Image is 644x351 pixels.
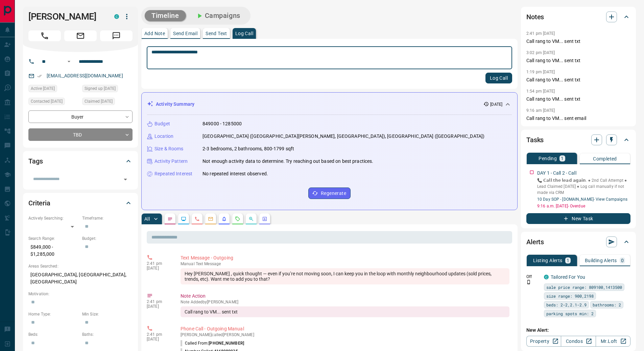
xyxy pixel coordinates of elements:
[145,10,186,21] button: Timeline
[154,145,184,152] p: Size & Rooms
[82,331,133,337] p: Baths:
[209,341,244,346] span: [PHONE_NUMBER]
[526,274,540,280] p: Off
[526,234,630,250] div: Alerts
[533,258,563,263] p: Listing Alerts
[181,268,509,284] div: Hey [PERSON_NAME] , quick thought — even if you’re not moving soon, I can keep you in the loop wi...
[147,266,170,271] p: [DATE]
[490,101,502,107] p: [DATE]
[537,170,576,177] p: DAY 1 - Call 2 - Call
[526,236,544,247] h2: Alerts
[154,120,170,127] p: Budget
[248,216,254,222] svg: Opportunities
[147,98,512,110] div: Activity Summary[DATE]
[28,215,79,221] p: Actively Searching:
[100,30,133,41] span: Message
[593,301,621,308] span: bathrooms: 2
[526,327,630,334] p: New Alert:
[181,300,509,304] p: Note Added by [PERSON_NAME]
[28,30,61,41] span: Call
[85,98,113,105] span: Claimed [DATE]
[526,38,630,45] p: Call rang to VM... sent txt
[28,85,79,94] div: Wed Jul 30 2025
[546,301,587,308] span: beds: 2-2,2.1-2.9
[147,337,170,342] p: [DATE]
[539,156,557,161] p: Pending
[202,170,268,177] p: No repeated interest observed.
[485,73,512,83] button: Log Call
[28,311,79,317] p: Home Type:
[194,216,200,222] svg: Calls
[65,57,73,66] button: Open
[593,156,617,161] p: Completed
[82,311,133,317] p: Min Size:
[28,128,133,141] div: TBD
[308,187,351,199] button: Regenerate
[181,216,186,222] svg: Lead Browsing Activity
[147,304,170,309] p: [DATE]
[181,332,509,337] p: [PERSON_NAME] called [PERSON_NAME]
[154,133,173,140] p: Location
[585,258,617,263] p: Building Alerts
[37,74,42,78] svg: Email Verified
[596,336,630,347] a: Mr.Loft
[526,9,630,25] div: Notes
[221,216,227,222] svg: Listing Alerts
[82,215,133,221] p: Timeframe:
[202,158,374,165] p: Not enough activity data to determine. Try reaching out based on best practices.
[28,156,43,167] h2: Tags
[82,98,133,107] div: Wed Jul 30 2025
[546,310,594,317] span: parking spots min: 2
[526,70,555,74] p: 1:19 pm [DATE]
[537,197,627,202] a: 10 Day SOP - [DOMAIN_NAME]- View Campaigns
[526,11,544,22] h2: Notes
[144,217,150,221] p: All
[31,85,55,92] span: Active [DATE]
[546,293,594,299] span: size range: 900,2198
[526,96,630,103] p: Call rang to VM... sent txt
[147,261,170,266] p: 2:41 pm
[28,263,133,269] p: Areas Searched:
[526,280,531,284] svg: Push Notification Only
[28,11,104,22] h1: [PERSON_NAME]
[181,325,509,332] p: Phone Call - Outgoing Manual
[526,108,555,113] p: 9:16 am [DATE]
[208,216,213,222] svg: Emails
[154,158,188,165] p: Activity Pattern
[526,50,555,55] p: 3:02 pm [DATE]
[154,170,192,177] p: Repeated Interest
[544,275,549,279] div: condos.ca
[537,203,630,209] p: 9:16 a.m. [DATE] - Overdue
[28,331,79,337] p: Beds:
[28,110,133,123] div: Buyer
[156,101,194,108] p: Activity Summary
[202,133,484,140] p: [GEOGRAPHIC_DATA] ([GEOGRAPHIC_DATA][PERSON_NAME], [GEOGRAPHIC_DATA]), [GEOGRAPHIC_DATA] ([GEOGRA...
[28,195,133,211] div: Criteria
[181,293,509,300] p: Note Action
[147,299,170,304] p: 2:41 pm
[561,156,564,161] p: 1
[28,269,133,287] p: [GEOGRAPHIC_DATA], [GEOGRAPHIC_DATA], [GEOGRAPHIC_DATA]
[181,340,244,346] p: Called From:
[235,31,253,36] p: Log Call
[121,175,130,184] button: Open
[181,261,195,266] span: manual
[28,98,79,107] div: Thu Oct 09 2025
[202,120,242,127] p: 849000 - 1285000
[28,153,133,169] div: Tags
[85,85,116,92] span: Signed up [DATE]
[526,115,630,122] p: Call rang to VM... sent email
[28,235,79,242] p: Search Range:
[82,235,133,242] p: Budget:
[526,213,630,224] button: New Task
[173,31,197,36] p: Send Email
[181,306,509,317] div: Call rang to VM... sent txt
[28,198,50,208] h2: Criteria
[262,216,267,222] svg: Agent Actions
[28,242,79,260] p: $849,000 - $1,285,000
[181,254,509,261] p: Text Message - Outgoing
[621,258,624,263] p: 0
[147,332,170,337] p: 2:41 pm
[189,10,247,21] button: Campaigns
[47,73,123,78] a: [EMAIL_ADDRESS][DOMAIN_NAME]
